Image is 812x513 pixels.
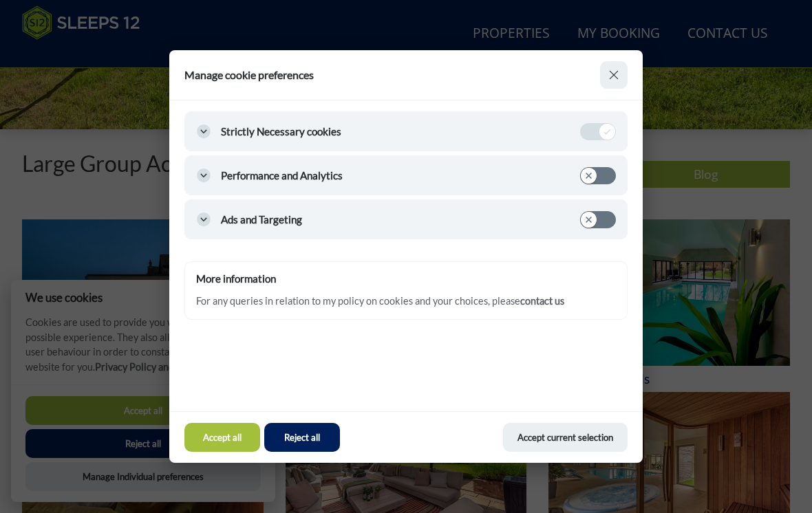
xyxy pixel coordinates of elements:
[184,155,627,195] button: Performance and Analytics
[264,423,340,452] button: Reject all
[520,295,564,307] a: contact us
[196,273,276,285] div: More information
[600,61,628,89] button: Close modal
[184,423,260,452] button: Accept all
[184,199,627,239] button: Ads and Targeting
[196,294,615,309] p: For any queries in relation to my policy on cookies and your choices, please
[184,69,577,81] h2: Manage cookie preferences
[503,423,627,452] button: Accept current selection
[184,111,627,151] button: Strictly Necessary cookies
